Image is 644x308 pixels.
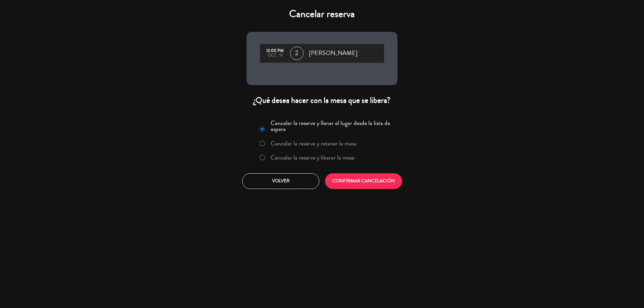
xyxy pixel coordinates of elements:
label: Cancelar la reserva y llenar el lugar desde la lista de espera [271,120,393,132]
button: CONFIRMAR CANCELACIÓN [325,173,402,189]
div: ¿Qué desea hacer con la mesa que se libera? [247,95,397,106]
label: Cancelar la reserva y retener la mesa [271,140,357,146]
label: Cancelar la reserva y liberar la mesa [271,155,355,161]
div: 12:00 PM [263,49,287,53]
span: 2 [290,47,304,60]
h4: Cancelar reserva [247,8,397,20]
button: Volver [242,173,319,189]
div: oct., 19 [263,53,287,58]
span: [PERSON_NAME] [309,48,358,58]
